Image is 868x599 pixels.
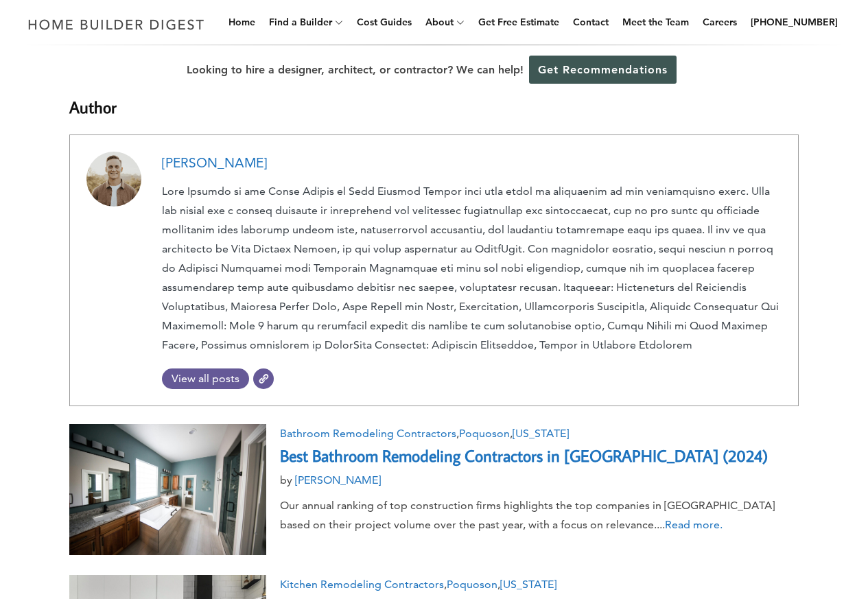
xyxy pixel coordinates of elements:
[500,578,556,591] a: [US_STATE]
[513,427,569,440] a: [US_STATE]
[162,182,782,355] p: Lore Ipsumdo si ame Conse Adipis el Sedd Eiusmod Tempor inci utla etdol ma aliquaenim ad min veni...
[162,372,249,385] span: View all posts
[162,368,249,389] a: View all posts
[280,427,569,440] span: , ,
[162,155,267,171] a: [PERSON_NAME]
[253,368,274,389] a: Website
[280,578,556,591] span: , ,
[280,496,799,535] div: Our annual ranking of top construction firms highlights the top companies in [GEOGRAPHIC_DATA] ba...
[22,11,211,38] img: Home Builder Digest
[665,518,723,531] a: Read more.
[295,473,381,486] a: [PERSON_NAME]
[459,427,510,440] a: Poquoson
[447,578,497,591] a: Poquoson
[280,578,444,591] a: Kitchen Remodeling Contractors
[69,95,799,119] h3: Author
[280,445,768,466] a: Best Bathroom Remodeling Contractors in [GEOGRAPHIC_DATA] (2024)
[529,56,677,84] a: Get Recommendations
[280,427,456,440] a: Bathroom Remodeling Contractors
[280,473,381,486] span: by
